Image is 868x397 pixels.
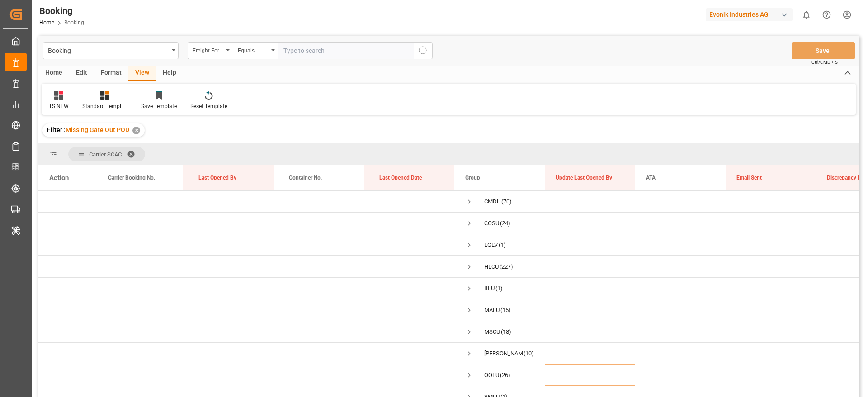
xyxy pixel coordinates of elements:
[38,278,454,299] div: Press SPACE to select this row.
[108,175,155,181] span: Carrier Booking No.
[39,19,54,26] a: Home
[501,191,512,212] span: (70)
[465,175,480,181] span: Group
[38,364,454,386] div: Press SPACE to select this row.
[796,5,816,25] button: show 0 new notifications
[38,299,454,321] div: Press SPACE to select this row.
[94,66,128,81] div: Format
[484,213,499,234] div: COSU
[736,175,762,181] span: Email Sent
[38,343,454,364] div: Press SPACE to select this row.
[495,278,503,299] span: (1)
[38,213,454,234] div: Press SPACE to select this row.
[38,66,69,81] div: Home
[233,42,278,59] button: open menu
[706,6,796,23] button: Evonik Industries AG
[484,343,523,364] div: [PERSON_NAME]
[706,8,793,21] div: Evonik Industries AG
[811,59,838,66] span: Ctrl/CMD + S
[500,300,511,321] span: (15)
[193,44,223,55] div: Freight Forwarder's Reference No.
[49,174,69,182] div: Action
[156,66,183,81] div: Help
[646,175,656,181] span: ATA
[289,175,322,181] span: Container No.
[484,278,495,299] div: IILU
[38,256,454,278] div: Press SPACE to select this row.
[38,321,454,343] div: Press SPACE to select this row.
[38,191,454,213] div: Press SPACE to select this row.
[500,365,510,386] span: (26)
[128,66,156,81] div: View
[500,213,510,234] span: (24)
[484,256,499,277] div: HLCU
[484,365,499,386] div: OOLU
[47,126,66,133] span: Filter :
[38,234,454,256] div: Press SPACE to select this row.
[484,321,500,342] div: MSCU
[49,102,69,110] div: TS NEW
[792,42,855,59] button: Save
[500,256,513,277] span: (227)
[556,175,612,181] span: Update Last Opened By
[188,42,233,59] button: open menu
[414,42,433,59] button: search button
[816,5,837,25] button: Help Center
[141,102,177,110] div: Save Template
[82,102,127,110] div: Standard Templates
[66,126,129,133] span: Missing Gate Out POD
[484,235,498,255] div: EGLV
[89,151,122,158] span: Carrier SCAC
[43,42,179,59] button: open menu
[278,42,414,59] input: Type to search
[39,4,84,18] div: Booking
[484,300,500,321] div: MAEU
[484,191,500,212] div: CMDU
[132,127,140,134] div: ✕
[48,44,169,56] div: Booking
[379,175,422,181] span: Last Opened Date
[190,102,227,110] div: Reset Template
[238,44,269,55] div: Equals
[499,235,506,255] span: (1)
[524,343,534,364] span: (10)
[198,175,236,181] span: Last Opened By
[69,66,94,81] div: Edit
[501,321,511,342] span: (18)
